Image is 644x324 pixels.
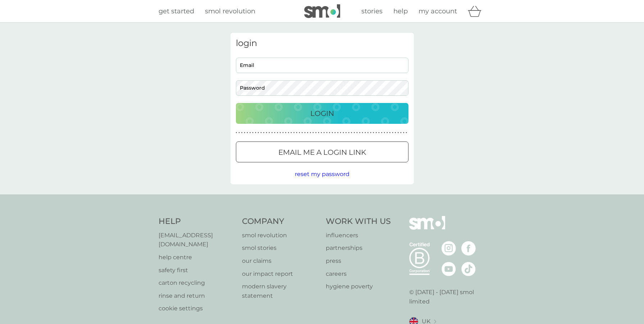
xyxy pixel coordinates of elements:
[242,243,319,253] a: smol stories
[326,269,391,279] p: careers
[351,131,352,135] p: ●
[242,269,319,279] a: our impact report
[321,131,322,135] p: ●
[288,131,289,135] p: ●
[326,282,391,291] a: hygiene poverty
[247,131,248,135] p: ●
[397,131,399,135] p: ●
[258,131,259,135] p: ●
[250,131,251,135] p: ●
[442,241,456,256] img: visit the smol Instagram page
[244,131,245,135] p: ●
[291,131,292,135] p: ●
[238,131,240,135] p: ●
[384,131,385,135] p: ●
[326,243,391,253] a: partnerships
[409,288,486,306] p: © [DATE] - [DATE] smol limited
[255,131,256,135] p: ●
[159,7,194,15] span: get started
[295,170,350,179] button: reset my password
[242,282,319,300] a: modern slavery statement
[266,131,267,135] p: ●
[304,4,340,18] img: smol
[461,241,476,256] img: visit the smol Facebook page
[367,131,369,135] p: ●
[393,6,408,17] a: help
[337,131,339,135] p: ●
[304,131,306,135] p: ●
[373,131,374,135] p: ●
[318,131,319,135] p: ●
[242,216,319,227] h4: Company
[159,216,235,227] h4: Help
[285,131,287,135] p: ●
[381,131,383,135] p: ●
[393,7,408,15] span: help
[326,256,391,266] a: press
[159,266,235,275] a: safety first
[205,7,255,15] span: smol revolution
[236,131,237,135] p: ●
[159,304,235,313] a: cookie settings
[312,131,314,135] p: ●
[252,131,254,135] p: ●
[307,131,309,135] p: ●
[403,131,405,135] p: ●
[236,103,408,124] button: Login
[326,231,391,240] a: influencers
[332,131,333,135] p: ●
[280,131,281,135] p: ●
[389,131,391,135] p: ●
[159,291,235,301] a: rinse and return
[370,131,371,135] p: ●
[315,131,317,135] p: ●
[269,131,270,135] p: ●
[326,216,391,227] h4: Work With Us
[375,131,377,135] p: ●
[361,7,383,15] span: stories
[159,278,235,288] a: carton recycling
[236,38,408,49] h3: login
[159,231,235,249] a: [EMAIL_ADDRESS][DOMAIN_NAME]
[278,147,366,158] p: Email me a login link
[365,131,366,135] p: ●
[461,262,476,276] img: visit the smol Tiktok page
[334,131,336,135] p: ●
[293,131,295,135] p: ●
[324,131,325,135] p: ●
[395,131,396,135] p: ●
[260,131,262,135] p: ●
[346,131,347,135] p: ●
[296,131,297,135] p: ●
[302,131,303,135] p: ●
[329,131,330,135] p: ●
[434,320,436,324] img: select a new location
[242,256,319,266] a: our claims
[406,131,407,135] p: ●
[295,171,350,177] span: reset my password
[310,131,311,135] p: ●
[340,131,341,135] p: ●
[362,131,363,135] p: ●
[159,253,235,262] p: help centre
[343,131,344,135] p: ●
[271,131,273,135] p: ●
[326,131,328,135] p: ●
[242,231,319,240] a: smol revolution
[468,4,486,18] div: basket
[361,6,383,17] a: stories
[356,131,358,135] p: ●
[409,216,445,240] img: smol
[274,131,275,135] p: ●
